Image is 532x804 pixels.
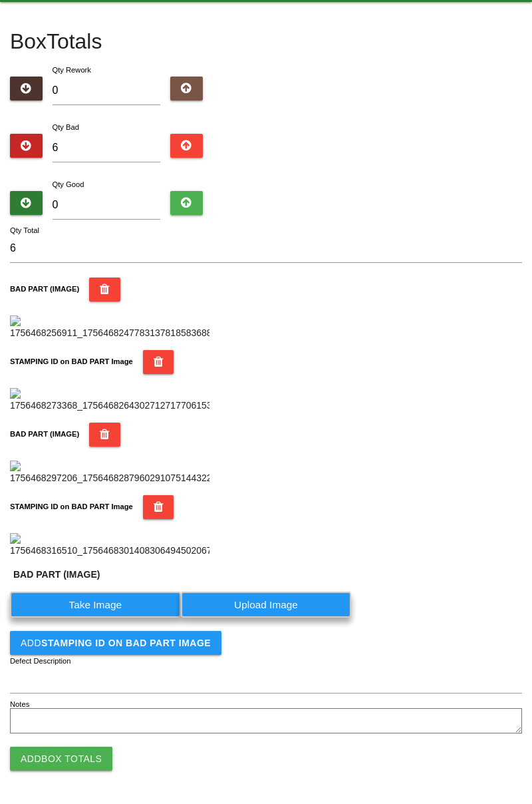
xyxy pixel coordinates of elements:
[53,180,84,188] label: Qty Good
[143,495,174,519] button: STAMPING ID on BAD PART Image
[143,350,174,374] button: STAMPING ID on BAD PART Image
[10,699,29,710] label: Notes
[10,430,79,438] b: BAD PART (IMAGE)
[53,66,91,74] label: Qty Rework
[10,461,209,485] img: 1756468297206_1756468287960291075144322919609.jpg
[10,592,181,618] label: Take Image
[10,502,133,510] b: STAMPING ID on BAD PART Image
[181,592,352,618] label: Upload Image
[10,285,79,293] b: BAD PART (IMAGE)
[10,315,209,340] img: 1756468256911_17564682477831378185836889289631.jpg
[13,569,100,580] b: BAD PART (IMAGE)
[10,631,221,655] button: AddSTAMPING ID on BAD PART Image
[10,357,133,365] b: STAMPING ID on BAD PART Image
[10,747,112,771] button: AddBox Totals
[41,638,211,648] b: STAMPING ID on BAD PART Image
[10,30,522,53] h4: Box Totals
[89,423,120,447] button: BAD PART (IMAGE)
[10,656,71,667] label: Defect Description
[89,278,120,301] button: BAD PART (IMAGE)
[10,388,209,413] img: 1756468273368_17564682643027127177061533771021.jpg
[53,123,79,131] label: Qty Bad
[10,533,209,558] img: 1756468316510_17564683014083064945020672436029.jpg
[10,225,39,236] label: Qty Total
